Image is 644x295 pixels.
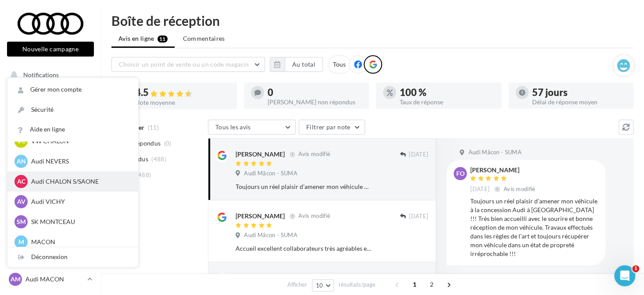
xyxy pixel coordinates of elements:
[470,185,490,193] span: [DATE]
[236,212,285,220] div: [PERSON_NAME]
[236,274,352,282] div: [DEMOGRAPHIC_DATA][PERSON_NAME]
[215,123,251,131] span: Tous les avis
[164,140,172,147] span: (0)
[7,271,94,288] a: AM Audi MACON
[400,99,494,105] div: Taux de réponse
[408,277,422,291] span: 1
[17,177,25,186] span: AC
[400,88,494,97] div: 100 %
[7,42,94,57] button: Nouvelle campagne
[270,57,323,72] button: Au total
[18,238,24,246] span: M
[339,281,375,289] span: résultats/page
[17,217,26,226] span: SM
[136,171,151,178] span: (488)
[25,275,84,284] p: Audi MACON
[236,150,285,159] div: [PERSON_NAME]
[5,175,96,194] a: Médiathèque
[312,279,334,291] button: 10
[5,109,96,128] a: Boîte de réception11
[425,277,439,291] span: 2
[31,238,128,246] p: MACON
[298,151,330,158] span: Avis modifié
[614,265,635,286] iframe: Intercom live chat
[268,99,362,105] div: [PERSON_NAME] non répondus
[7,120,138,139] a: Aide en ligne
[111,57,265,72] button: Choisir un point de vente ou un code magasin
[532,99,627,105] div: Délai de réponse moyen
[285,57,323,72] button: Au total
[468,149,522,156] span: Audi Mâcon - SUMA
[632,265,639,272] span: 1
[208,120,296,135] button: Tous les avis
[17,157,26,166] span: AN
[183,34,225,43] span: Commentaires
[120,139,161,148] span: Non répondus
[31,137,128,146] p: VW CHALON
[470,167,537,173] div: [PERSON_NAME]
[244,170,297,178] span: Audi Mâcon - SUMA
[31,157,128,166] p: Audi NEVERS
[111,14,633,27] div: Boîte de réception
[409,213,428,220] span: [DATE]
[119,60,249,68] span: Choisir un point de vente ou un code magasin
[409,151,428,159] span: [DATE]
[244,231,297,239] span: Audi Mâcon - SUMA
[31,217,128,226] p: SK MONTCEAU
[298,213,330,220] span: Avis modifié
[268,88,362,97] div: 0
[135,88,230,98] div: 4.5
[11,275,21,284] span: AM
[236,244,371,253] div: Accueil excellent collaborateurs très agréables et compétents, à l’écoute du client
[7,80,138,100] a: Gérer mon compte
[5,132,96,150] a: Visibilité en ligne
[287,281,307,289] span: Afficher
[504,185,536,192] span: Avis modifié
[532,88,627,97] div: 57 jours
[470,197,598,258] div: Toujours un réel plaisir d’amener mon véhicule à la concession Audi à [GEOGRAPHIC_DATA] !!! Très ...
[17,137,25,146] span: VC
[31,177,128,186] p: Audi CHALON S/SAONE
[456,169,465,178] span: Fo
[5,154,96,172] a: Campagnes
[23,71,59,78] span: Notifications
[7,247,138,267] div: Déconnexion
[236,182,371,191] div: Toujours un réel plaisir d’amener mon véhicule à la concession Audi à [GEOGRAPHIC_DATA] !!! Très ...
[5,88,96,106] a: Opérations
[328,55,351,74] div: Tous
[7,100,138,120] a: Sécurité
[5,197,96,223] a: PLV et print personnalisable
[316,282,323,289] span: 10
[17,197,25,206] span: AV
[299,120,365,135] button: Filtrer par note
[135,100,230,106] div: Note moyenne
[5,66,92,84] button: Notifications
[31,197,128,206] p: Audi VICHY
[151,156,166,163] span: (488)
